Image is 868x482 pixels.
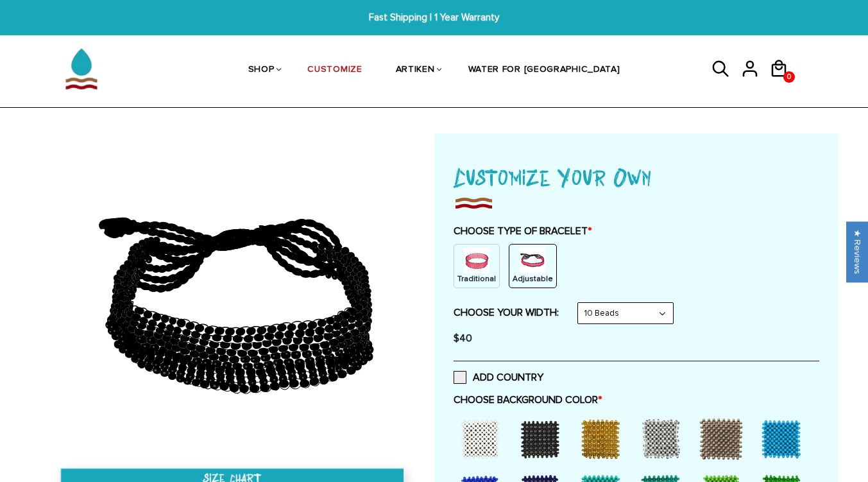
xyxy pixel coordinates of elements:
[695,413,753,464] div: Grey
[514,413,572,464] div: Black
[513,273,553,284] p: Adjustable
[454,413,511,464] div: White
[634,413,692,464] div: Silver
[454,332,472,345] span: $40
[454,306,559,319] label: CHOOSE YOUR WIDTH:
[454,244,500,288] div: Non String
[769,82,798,84] a: 0
[468,37,620,103] a: WATER FOR [GEOGRAPHIC_DATA]
[268,10,600,25] span: Fast Shipping | 1 Year Warranty
[784,67,794,87] span: 0
[464,248,489,273] img: non-string.png
[454,159,819,194] h1: Customize Your Own
[454,393,819,406] label: CHOOSE BACKGROUND COLOR
[454,371,543,384] label: ADD COUNTRY
[307,37,362,103] a: CUSTOMIZE
[396,37,435,103] a: ARTIKEN
[520,248,545,273] img: string.PNG
[457,273,496,284] p: Traditional
[248,37,275,103] a: SHOP
[574,413,632,464] div: Gold
[509,244,557,288] div: String
[454,225,819,237] label: CHOOSE TYPE OF BRACELET
[454,194,493,212] img: imgboder_100x.png
[846,221,868,282] div: Click to open Judge.me floating reviews tab
[755,413,813,464] div: Sky Blue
